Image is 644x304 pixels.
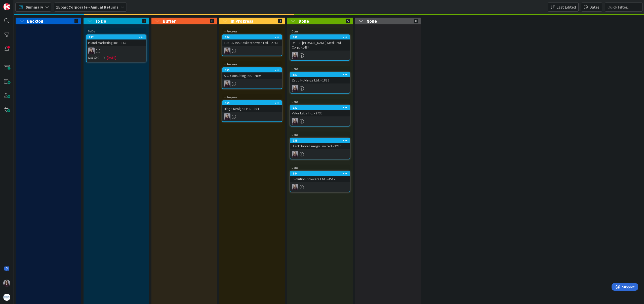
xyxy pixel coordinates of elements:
[278,19,282,23] span: 3
[222,101,282,105] div: 359
[88,29,145,33] div: To Do
[290,72,350,83] div: 357Zadd Holdings Ltd. - 1839
[290,105,350,110] div: 232
[292,133,348,137] div: Done
[290,151,350,157] div: BC
[86,34,146,62] a: 272Inland Marketing Inc. - 142BCNot Set[DATE]
[293,35,350,39] div: 362
[225,35,282,39] div: 364
[293,139,350,142] div: 238
[222,39,282,46] div: 102132795 Saskatchewan Ltd. - 2742
[88,48,95,54] img: BC
[222,113,282,120] div: BC
[222,80,282,87] div: BC
[56,5,58,10] b: 1
[290,105,350,126] a: 232Valor Labs Inc. - 2735BC
[290,171,350,176] div: 184
[367,18,377,24] span: None
[290,85,350,92] div: BC
[27,18,43,24] span: Backlog
[414,19,418,23] span: 0
[548,3,579,12] button: Last Edited
[292,100,348,104] div: Done
[74,19,78,23] span: 0
[290,105,350,116] div: 232Valor Labs Inc. - 2735
[222,72,282,79] div: S.C. Consulting Inc. - 2895
[290,35,350,39] div: 362
[292,67,348,71] div: Done
[11,1,23,7] span: Support
[89,35,146,39] div: 272
[290,184,350,190] div: BC
[556,4,576,10] span: Last Edited
[68,5,118,10] b: Corporate - Annual Returns
[290,143,350,149] div: Black Table Energy Limited - 2220
[290,34,350,61] a: 362Dr. T.Z. [PERSON_NAME] Med Prof. Corp. - 1484BC
[87,35,146,46] div: 272Inland Marketing Inc. - 142
[292,85,298,92] img: BC
[224,95,280,99] div: In Progress
[222,100,282,122] a: 359Hinge Designs Inc. - 894BC
[290,77,350,83] div: Zadd Holdings Ltd. - 1839
[225,68,282,72] div: 355
[222,35,282,46] div: 364102132795 Saskatchewan Ltd. - 2742
[222,68,282,79] div: 355S.C. Consulting Inc. - 2895
[222,68,282,72] div: 355
[290,138,350,149] div: 238Black Table Energy Limited - 2220
[290,118,350,124] div: BC
[290,72,350,77] div: 357
[210,19,214,23] span: 0
[142,19,146,23] span: 1
[290,171,350,192] a: 184Evolution Growers Ltd. - 4517BC
[87,48,146,54] div: BC
[225,101,282,105] div: 359
[581,3,602,12] button: Dates
[3,3,10,10] img: Visit kanbanzone.com
[299,18,309,24] span: Done
[88,55,99,60] i: Not Set
[290,35,350,51] div: 362Dr. T.Z. [PERSON_NAME] Med Prof. Corp. - 1484
[222,35,282,39] div: 364
[589,4,599,10] span: Dates
[290,39,350,51] div: Dr. T.Z. [PERSON_NAME] Med Prof. Corp. - 1484
[292,52,298,59] img: BC
[224,29,280,33] div: In Progress
[224,48,230,54] img: BC
[222,34,282,56] a: 364102132795 Saskatchewan Ltd. - 2742BC
[292,29,348,33] div: Done
[231,18,253,24] span: In Progress
[222,67,282,89] a: 355S.C. Consulting Inc. - 2895BC
[290,52,350,59] div: BC
[224,80,230,87] img: BC
[163,18,176,24] span: Buffer
[290,72,350,94] a: 357Zadd Holdings Ltd. - 1839BC
[290,138,350,143] div: 238
[292,151,298,157] img: BC
[293,172,350,175] div: 184
[222,48,282,54] div: BC
[346,19,350,23] span: 5
[224,62,280,66] div: In Progress
[56,4,118,10] span: Board
[290,176,350,182] div: Evolution Growers Ltd. - 4517
[605,3,642,12] input: Quick Filter...
[3,280,10,287] img: BC
[290,171,350,182] div: 184Evolution Growers Ltd. - 4517
[290,138,350,159] a: 238Black Table Energy Limited - 2220BC
[292,184,298,190] img: BC
[95,18,106,24] span: To Do
[290,110,350,116] div: Valor Labs Inc. - 2735
[293,73,350,76] div: 357
[224,113,230,120] img: BC
[3,294,10,301] img: avatar
[87,39,146,46] div: Inland Marketing Inc. - 142
[87,35,146,39] div: 272
[222,105,282,112] div: Hinge Designs Inc. - 894
[293,106,350,109] div: 232
[292,166,348,169] div: Done
[222,101,282,112] div: 359Hinge Designs Inc. - 894
[26,4,43,10] span: Summary
[292,118,298,124] img: BC
[107,55,116,60] span: [DATE]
